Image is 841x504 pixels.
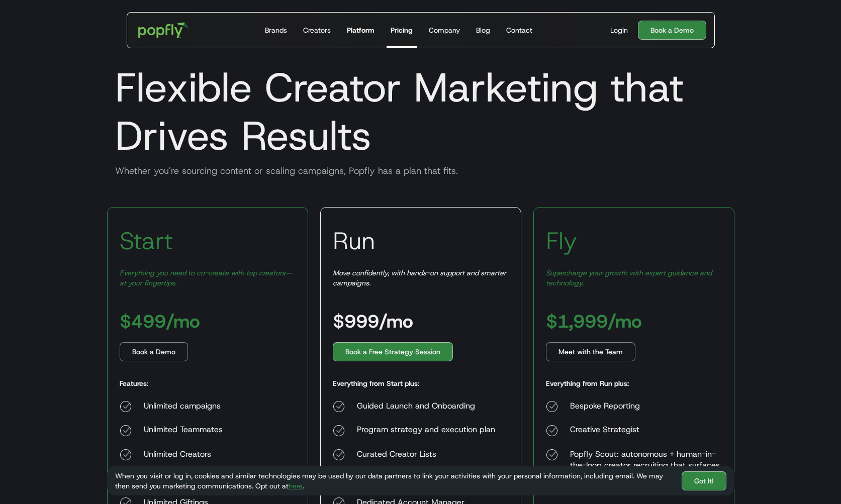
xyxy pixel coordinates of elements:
[429,25,460,35] div: Company
[570,400,722,413] div: Bespoke Reporting
[120,342,188,361] a: Book a Demo
[570,449,722,494] div: Popfly Scout: autonomous + human-in-the-loop creator recruiting that surfaces highly aligned affi...
[476,25,490,35] div: Blog
[347,25,375,35] div: Platform
[120,268,292,287] em: Everything you need to co-create with top creators—at your fingertips.
[144,425,235,437] div: Unlimited Teammates
[299,13,335,48] a: Creators
[120,378,148,388] h5: Features:
[131,15,196,45] a: home
[357,400,495,413] div: Guided Launch and Onboarding
[387,13,417,48] a: Pricing
[425,13,464,48] a: Company
[265,25,287,35] div: Brands
[115,471,674,491] div: When you visit or log in, cookies and similar technologies may be used by our data partners to li...
[107,165,734,177] div: Whether you're sourcing content or scaling campaigns, Popfly has a plan that fits.
[261,13,291,48] a: Brands
[570,425,722,437] div: Creative Strategist
[343,13,379,48] a: Platform
[546,378,629,388] h5: Everything from Run plus:
[391,25,413,35] div: Pricing
[472,13,494,48] a: Blog
[289,481,303,490] a: here
[144,400,235,413] div: Unlimited campaigns
[502,13,536,48] a: Contact
[144,449,235,461] div: Unlimited Creators
[357,425,495,437] div: Program strategy and execution plan
[333,268,506,287] em: Move confidently, with hands-on support and smarter campaigns.
[546,268,712,287] em: Supercharge your growth with expert guidance and technology.
[132,347,175,357] div: Book a Demo
[546,342,635,361] a: Meet with the Team
[333,378,419,388] h5: Everything from Start plus:
[546,312,642,330] h3: $1,999/mo
[357,449,495,461] div: Curated Creator Lists
[107,63,734,160] h1: Flexible Creator Marketing that Drives Results
[638,21,706,40] a: Book a Demo
[303,25,331,35] div: Creators
[546,226,577,256] h3: Fly
[558,347,623,357] div: Meet with the Team
[682,471,726,490] a: Got It!
[606,25,632,35] a: Login
[333,342,453,361] a: Book a Free Strategy Session
[120,226,173,256] h3: Start
[345,347,440,357] div: Book a Free Strategy Session
[333,312,413,330] h3: $999/mo
[120,312,200,330] h3: $499/mo
[506,25,532,35] div: Contact
[333,226,375,256] h3: Run
[610,25,628,35] div: Login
